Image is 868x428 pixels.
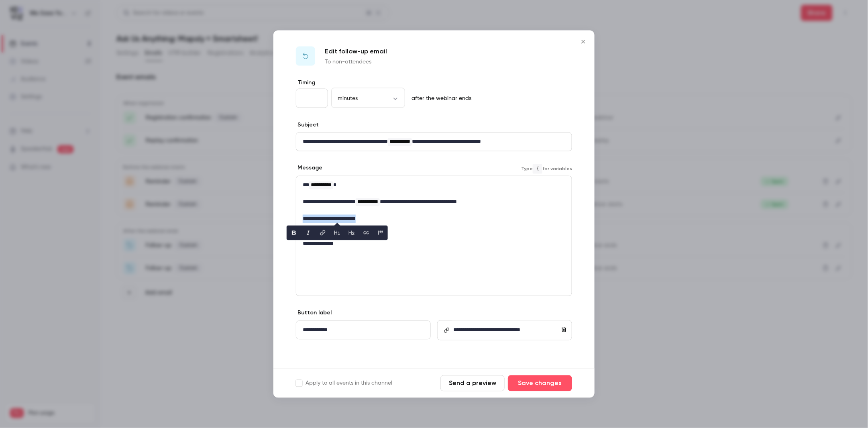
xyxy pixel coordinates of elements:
button: link [316,226,329,239]
button: italic [302,226,315,239]
button: Send a preview [440,375,505,391]
button: blockquote [374,226,387,239]
label: Subject [296,121,319,129]
div: editor [450,321,571,340]
p: To non-attendees [325,58,387,66]
span: Type for variables [521,164,572,174]
label: Timing [296,79,572,87]
code: { [533,164,542,174]
div: editor [296,321,430,339]
div: editor [296,176,572,253]
p: after the webinar ends [408,94,471,102]
button: Save changes [508,375,572,391]
div: editor [296,133,572,151]
label: Button label [296,309,332,317]
button: bold [287,226,300,239]
label: Message [296,164,322,172]
div: minutes [331,94,405,102]
label: Apply to all events in this channel [296,379,392,387]
button: Close [575,34,591,50]
p: Edit follow-up email [325,47,387,56]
